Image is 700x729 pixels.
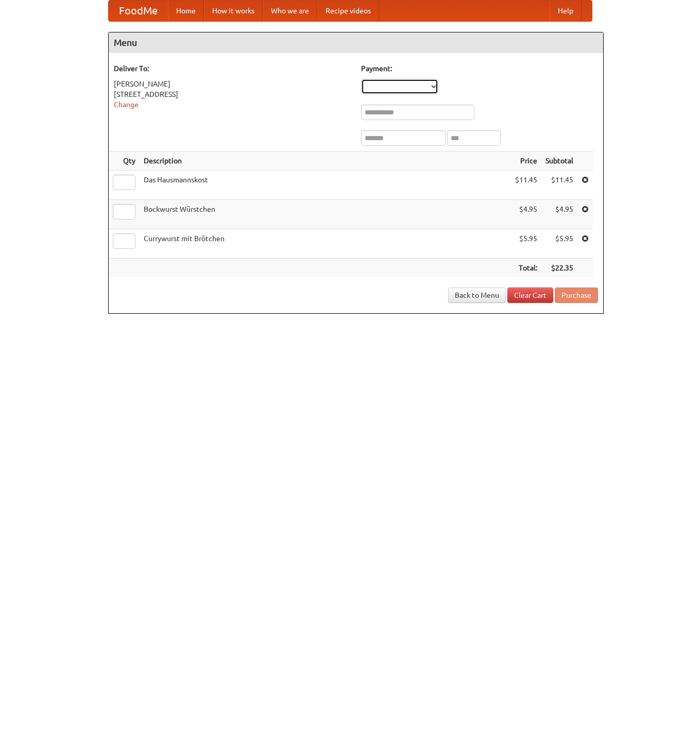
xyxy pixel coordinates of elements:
[140,171,511,200] td: Das Hausmannskost
[114,89,351,99] div: [STREET_ADDRESS]
[541,151,577,171] th: Subtotal
[511,151,541,171] th: Price
[555,287,598,303] button: Purchase
[541,229,577,259] td: $5.95
[361,63,598,74] h5: Payment:
[140,229,511,259] td: Currywurst mit Brötchen
[114,79,351,89] div: [PERSON_NAME]
[317,1,379,21] a: Recipe videos
[541,259,577,278] th: $22.35
[109,1,168,21] a: FoodMe
[204,1,263,21] a: How it works
[140,151,511,171] th: Description
[168,1,204,21] a: Home
[140,200,511,229] td: Bockwurst Würstchen
[109,32,603,53] h4: Menu
[541,171,577,200] td: $11.45
[511,229,541,259] td: $5.95
[114,63,351,74] h5: Deliver To:
[114,100,139,109] a: Change
[448,287,506,303] a: Back to Menu
[550,1,582,21] a: Help
[511,259,541,278] th: Total:
[511,200,541,229] td: $4.95
[507,287,553,303] a: Clear Cart
[109,151,140,171] th: Qty
[511,171,541,200] td: $11.45
[263,1,317,21] a: Who we are
[541,200,577,229] td: $4.95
